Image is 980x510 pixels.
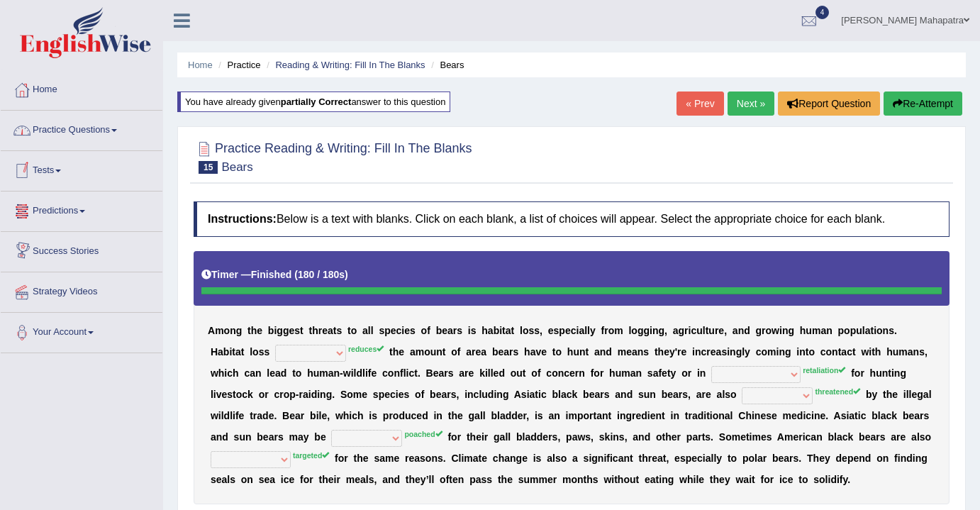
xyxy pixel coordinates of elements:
b: h [312,325,318,336]
b: h [524,346,530,357]
b: l [403,367,406,379]
b: n [579,346,586,357]
b: t [347,325,351,336]
b: m [898,346,907,357]
b: v [535,346,541,357]
b: s [643,346,649,357]
b: m [319,367,328,379]
b: t [232,346,235,357]
b: a [328,325,333,336]
b: t [300,325,304,336]
b: o [421,325,428,336]
button: Re-Attempt [884,92,962,116]
b: c [546,367,552,379]
b: s [294,325,300,336]
b: a [488,325,494,336]
b: , [724,325,727,336]
b: o [224,325,230,336]
b: a [820,325,826,336]
b: h [233,367,239,379]
b: e [664,346,669,357]
b: e [565,325,571,336]
b: a [908,346,913,357]
b: e [469,367,474,379]
b: h [251,325,257,336]
b: l [703,325,706,336]
b: e [494,367,499,379]
b: t [586,346,589,357]
b: m [215,325,223,336]
b: d [744,325,750,336]
b: a [438,367,444,379]
b: a [459,367,464,379]
b: e [442,325,447,336]
b: e [322,325,328,336]
b: n [730,346,736,357]
b: a [235,346,241,357]
b: u [806,325,812,336]
b: , [664,325,667,336]
a: Home [1,70,162,106]
li: Practice [215,58,260,72]
b: l [587,325,590,336]
b: i [351,367,354,379]
a: Home [188,60,213,70]
b: g [283,325,289,336]
div: You have already given answer to this question [177,92,450,112]
b: c [820,346,826,357]
b: s [528,325,534,336]
b: r [444,367,447,379]
b: a [250,367,255,379]
b: a [632,346,637,357]
b: e [391,325,396,336]
b: a [673,325,679,336]
b: ( [294,269,298,280]
b: B [426,367,433,379]
b: h [481,325,488,336]
b: o [761,346,767,357]
b: k [479,367,485,379]
b: r [677,346,681,357]
b: a [530,346,536,357]
b: r [472,346,475,357]
b: c [847,346,852,357]
b: t [872,346,875,357]
b: o [826,346,833,357]
b: m [767,346,776,357]
b: a [841,346,847,357]
b: n [394,367,400,379]
b: y [669,346,675,357]
b: b [268,325,274,336]
b: s [554,325,559,336]
b: u [313,367,320,379]
b: n [695,346,701,357]
b: a [466,346,472,357]
b: o [424,346,430,357]
span: 4 [815,6,830,19]
b: o [876,325,883,336]
b: s [457,325,462,336]
b: t [806,346,809,357]
a: Reading & Writing: Fill In The Blanks [275,60,425,70]
b: p [850,325,857,336]
b: u [856,325,862,336]
b: u [573,346,579,357]
b: a [506,325,511,336]
b: g [785,346,791,357]
b: e [681,346,687,357]
b: t [389,346,393,357]
b: s [471,325,477,336]
b: Instructions: [208,213,277,225]
b: l [628,325,631,336]
b: Finished [251,269,292,280]
b: n [436,346,442,357]
b: n [652,325,659,336]
b: f [457,346,461,357]
b: a [865,325,871,336]
b: i [229,346,232,357]
b: a [328,367,334,379]
b: i [692,346,695,357]
b: s [534,325,540,336]
b: s [889,325,894,336]
h5: Timer — [201,270,348,280]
